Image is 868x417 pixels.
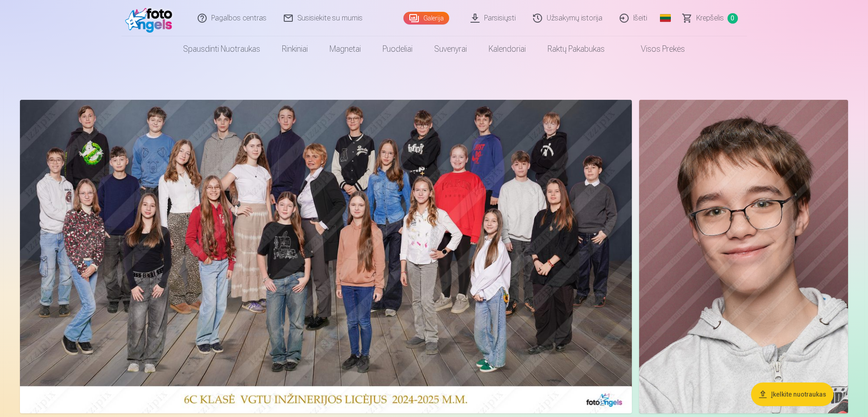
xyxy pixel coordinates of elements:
span: Krepšelis [696,13,724,24]
a: Galerija [403,12,449,25]
a: Suvenyrai [423,36,478,62]
a: Magnetai [319,36,372,62]
img: /fa5 [125,4,177,33]
a: Raktų pakabukas [537,36,616,62]
button: Įkelkite nuotraukas [751,383,834,406]
a: Kalendoriai [478,36,537,62]
a: Rinkiniai [271,36,319,62]
a: Spausdinti nuotraukas [172,36,271,62]
a: Puodeliai [372,36,423,62]
a: Visos prekės [616,36,696,62]
span: 0 [727,13,738,24]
